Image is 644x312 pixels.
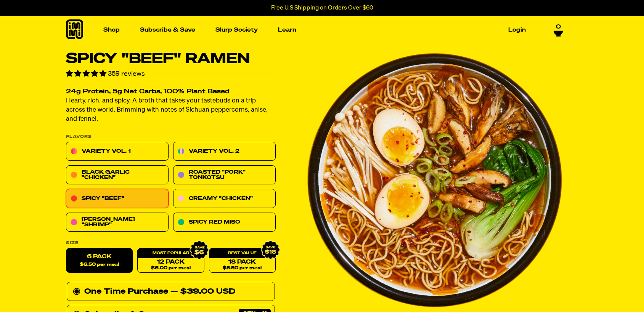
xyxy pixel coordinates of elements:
[66,213,169,232] a: [PERSON_NAME] "Shrimp"
[223,266,262,271] span: $5.50 per meal
[137,248,204,273] a: 12 Pack$6.00 per meal
[554,24,563,37] a: 0
[173,142,276,161] a: Variety Vol. 2
[66,142,169,161] a: Variety Vol. 1
[307,52,563,308] img: Spicy "Beef" Ramen
[556,24,561,30] span: 0
[66,135,276,139] p: Flavors
[73,286,269,298] div: One Time Purchase
[108,70,145,77] span: 359 reviews
[66,52,276,66] h1: Spicy "Beef" Ramen
[66,241,276,245] label: Size
[4,277,80,308] iframe: Marketing Popup
[80,262,119,267] span: $6.50 per meal
[151,266,190,271] span: $6.00 per meal
[271,5,373,11] p: Free U.S Shipping on Orders Over $60
[66,89,276,95] h2: 24g Protein, 5g Net Carbs, 100% Plant Based
[307,52,563,308] div: PDP main carousel
[307,52,563,308] li: 1 of 8
[212,24,261,36] a: Slurp Society
[170,286,235,298] div: — $39.00 USD
[173,166,276,185] a: Roasted "Pork" Tonkotsu
[275,24,299,36] a: Learn
[66,70,108,77] span: 4.82 stars
[173,189,276,208] a: Creamy "Chicken"
[66,248,133,273] label: 6 Pack
[100,16,529,44] nav: Main navigation
[66,97,276,124] p: Hearty, rich, and spicy. A broth that takes your tastebuds on a trip across the world. Brimming w...
[100,24,123,36] a: Shop
[66,189,169,208] a: Spicy "Beef"
[209,248,275,273] a: 18 Pack$5.50 per meal
[505,24,529,36] a: Login
[173,213,276,232] a: Spicy Red Miso
[66,166,169,185] a: Black Garlic "Chicken"
[137,24,198,36] a: Subscribe & Save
